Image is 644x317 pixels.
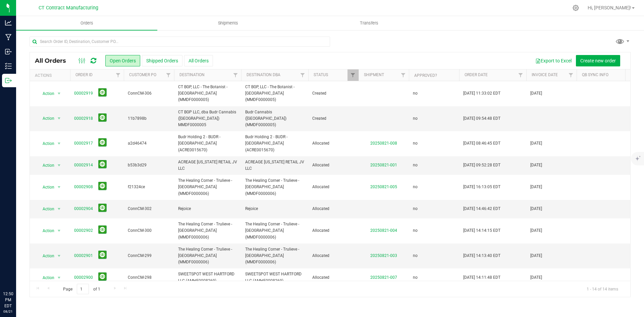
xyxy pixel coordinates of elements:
[75,72,93,77] a: Order ID
[413,90,418,97] span: no
[370,275,397,280] a: 20250821-007
[128,274,170,281] span: ConnCM-298
[463,140,500,147] span: [DATE] 08:46:45 EDT
[7,263,27,283] iframe: Resource center
[37,273,55,282] span: Action
[414,73,437,78] a: Approved?
[37,161,55,170] span: Action
[413,115,418,122] span: no
[312,227,355,234] span: Allocated
[312,115,355,122] span: Created
[178,84,237,103] span: CT BGP, LLC - The Botanist - [GEOGRAPHIC_DATA] (MMDF0000005)
[157,16,299,30] a: Shipments
[245,134,304,153] span: Budr Holding 2 - BUDR - [GEOGRAPHIC_DATA] (ACRE0015670)
[55,251,63,261] span: select
[128,162,170,168] span: b53b3d29
[16,16,157,30] a: Orders
[370,184,397,189] a: 20250821-005
[105,55,140,66] button: Open Orders
[35,57,73,64] span: All Orders
[530,140,542,147] span: [DATE]
[312,206,355,212] span: Allocated
[178,109,237,128] span: CT BGP LLC, dba Budr Cannabis ([GEOGRAPHIC_DATA]) MMDF0000005
[312,90,355,97] span: Created
[142,55,182,66] button: Shipped Orders
[55,273,63,282] span: select
[178,271,237,284] span: SWEETSPOT WEST HARTFORD LLC (AMHF0008269)
[55,182,63,192] span: select
[413,227,418,234] span: no
[312,253,355,259] span: Allocated
[413,206,418,212] span: no
[74,206,93,212] a: 00002904
[128,206,170,212] span: ConnCM-302
[580,58,616,63] span: Create new order
[245,246,304,266] span: The Healing Corner - Trulieve - [GEOGRAPHIC_DATA] (MMDF0000006)
[128,140,170,147] span: a2d46474
[128,253,170,259] span: ConnCM-299
[179,72,205,77] a: Destination
[245,109,304,128] span: Budr Cannabis ([GEOGRAPHIC_DATA]) (MMDF0000005)
[74,227,93,234] a: 00002902
[463,115,500,122] span: [DATE] 09:54:48 EDT
[129,72,156,77] a: Customer PO
[531,55,576,66] button: Export to Excel
[39,5,98,11] span: CT Contract Manufacturing
[37,226,55,235] span: Action
[178,159,237,172] span: ACREAGE [US_STATE] RETAIL JV LLC
[5,63,12,69] inline-svg: Inventory
[113,69,124,81] a: Filter
[530,184,542,190] span: [DATE]
[74,184,93,190] a: 00002908
[530,227,542,234] span: [DATE]
[370,253,397,258] a: 20250821-003
[398,69,409,81] a: Filter
[74,140,93,147] a: 00002917
[3,291,13,309] p: 12:50 PM EDT
[245,221,304,241] span: The Healing Corner - Trulieve - [GEOGRAPHIC_DATA] (MMDF0000006)
[71,20,102,26] span: Orders
[184,55,213,66] button: All Orders
[245,206,304,212] span: Rejoice
[364,72,384,77] a: Shipment
[77,284,89,294] input: 1
[163,69,174,81] a: Filter
[178,177,237,197] span: The Healing Corner - Trulieve - [GEOGRAPHIC_DATA] (MMDF0000006)
[178,221,237,241] span: The Healing Corner - Trulieve - [GEOGRAPHIC_DATA] (MMDF0000006)
[312,140,355,147] span: Allocated
[463,162,500,168] span: [DATE] 09:52:28 EDT
[299,16,440,30] a: Transfers
[245,177,304,197] span: The Healing Corner - Trulieve - [GEOGRAPHIC_DATA] (MMDF0000006)
[247,72,280,77] a: Destination DBA
[413,184,418,190] span: no
[532,72,558,77] a: Invoice Date
[351,20,387,26] span: Transfers
[3,309,13,314] p: 08/21
[74,253,93,259] a: 00002901
[128,184,170,190] span: f21324ce
[245,159,304,172] span: ACREAGE [US_STATE] RETAIL JV LLC
[581,284,624,294] span: 1 - 14 of 14 items
[314,72,328,77] a: Status
[566,69,577,81] a: Filter
[37,89,55,98] span: Action
[230,69,241,81] a: Filter
[245,84,304,103] span: CT BGP, LLC - The Botanist - [GEOGRAPHIC_DATA] (MMDF0000005)
[178,206,237,212] span: Rejoice
[37,204,55,214] span: Action
[5,77,12,84] inline-svg: Outbound
[572,5,580,11] div: Manage settings
[530,162,542,168] span: [DATE]
[178,246,237,266] span: The Healing Corner - Trulieve - [GEOGRAPHIC_DATA] (MMDF0000006)
[128,115,170,122] span: 11b7898b
[55,226,63,235] span: select
[463,274,500,281] span: [DATE] 14:11:48 EDT
[370,141,397,146] a: 20250821-008
[74,162,93,168] a: 00002914
[530,90,542,97] span: [DATE]
[530,253,542,259] span: [DATE]
[245,271,304,284] span: SWEETSPOT WEST HARTFORD LLC (AMHF0008269)
[55,204,63,214] span: select
[413,140,418,147] span: no
[57,284,106,294] span: Page of 1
